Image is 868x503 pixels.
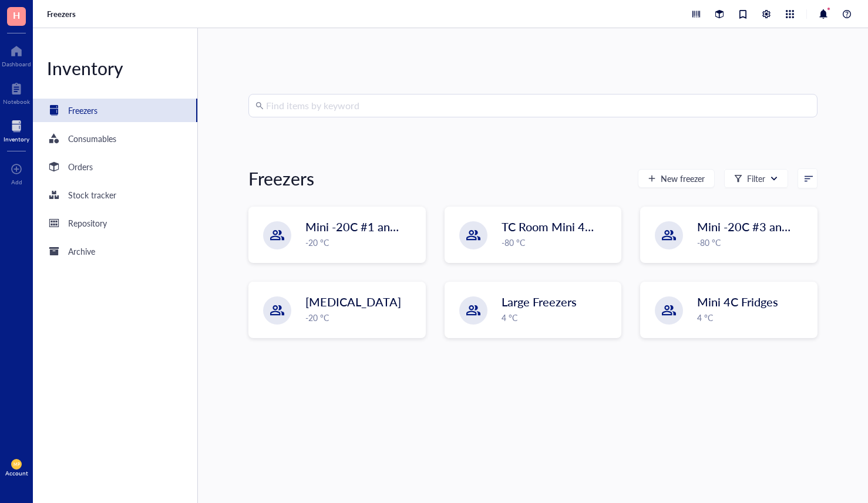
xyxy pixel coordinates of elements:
[697,311,810,324] div: 4 °C
[33,183,197,207] a: Stock tracker
[68,245,95,258] div: Archive
[33,239,197,263] a: Archive
[3,98,30,105] div: Notebook
[14,462,19,467] span: MP
[47,9,78,19] a: Freezers
[4,136,29,143] div: Inventory
[502,293,577,310] span: Large Freezers
[13,8,20,22] span: H
[68,160,93,173] div: Orders
[33,99,197,122] a: Freezers
[33,155,197,178] a: Orders
[305,311,418,324] div: -20 °C
[697,218,805,235] span: Mini -20C #3 and #4
[68,217,107,229] div: Repository
[747,172,765,185] div: Filter
[33,211,197,235] a: Repository
[68,132,116,145] div: Consumables
[305,293,401,310] span: [MEDICAL_DATA]
[638,169,715,188] button: New freezer
[68,188,116,201] div: Stock tracker
[697,293,778,310] span: Mini 4C Fridges
[11,178,22,185] div: Add
[2,42,31,67] a: Dashboard
[502,236,614,249] div: -80 °C
[502,218,628,235] span: TC Room Mini 4C+ -20C
[4,117,29,143] a: Inventory
[33,127,197,150] a: Consumables
[3,79,30,105] a: Notebook
[661,174,705,183] span: New freezer
[33,56,197,80] div: Inventory
[305,218,413,235] span: Mini -20C #1 and #2
[2,60,31,67] div: Dashboard
[5,470,28,477] div: Account
[305,236,418,249] div: -20 °C
[248,167,314,190] div: Freezers
[502,311,614,324] div: 4 °C
[68,104,97,117] div: Freezers
[697,236,810,249] div: -80 °C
